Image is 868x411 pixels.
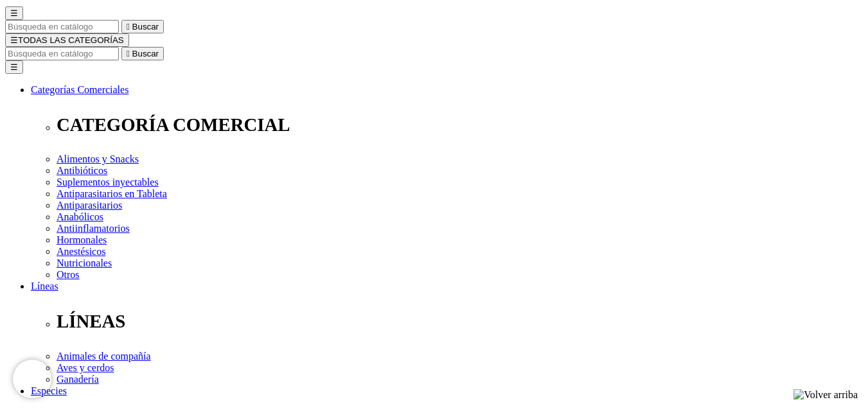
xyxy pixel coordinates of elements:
[10,8,18,18] span: ☰
[57,311,863,332] p: LÍNEAS
[57,246,105,257] a: Anestésicos
[31,84,128,95] a: Categorías Comerciales
[5,6,23,20] button: ☰
[10,35,18,45] span: ☰
[57,351,151,362] a: Animales de compañía
[5,20,119,33] input: Buscar
[57,269,80,280] a: Otros
[13,360,51,398] iframe: Brevo live chat
[127,22,130,31] i: 
[121,47,164,60] button:  Buscar
[57,258,112,268] a: Nutricionales
[57,362,114,373] a: Aves y cerdos
[5,47,119,60] input: Buscar
[57,223,130,234] a: Antiinflamatorios
[57,211,103,222] a: Anabólicos
[31,385,67,396] a: Especies
[5,60,23,74] button: ☰
[57,153,139,164] a: Alimentos y Snacks
[793,389,858,401] img: Volver arriba
[57,200,122,211] a: Antiparasitarios
[5,33,129,47] button: ☰TODAS LAS CATEGORÍAS
[57,114,863,136] p: CATEGORÍA COMERCIAL
[57,165,107,176] a: Antibióticos
[57,374,99,385] a: Ganadería
[57,188,167,199] a: Antiparasitarios en Tableta
[57,234,107,245] a: Hormonales
[121,20,164,33] button:  Buscar
[57,177,159,188] a: Suplementos inyectables
[127,49,130,58] i: 
[132,49,159,58] span: Buscar
[132,22,159,31] span: Buscar
[31,281,58,292] a: Líneas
